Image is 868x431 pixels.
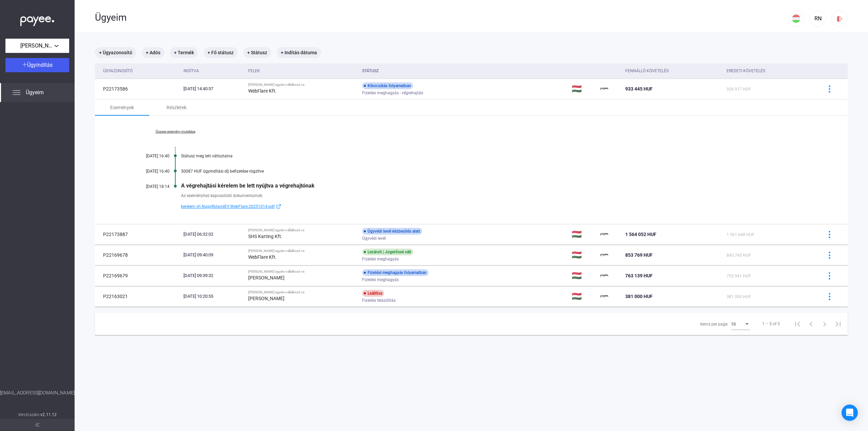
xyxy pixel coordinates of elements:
[248,290,357,294] div: [PERSON_NAME] egyéni vállalkozó vs
[181,154,814,158] div: Státusz meg lett változtatva
[12,89,20,97] img: list.svg
[95,79,181,99] td: P22173586
[600,251,609,259] img: payee-logo
[625,273,653,278] span: 763 139 HUF
[810,11,826,27] button: RN
[727,253,751,258] span: 845 745 HUF
[569,286,598,307] td: 🇭🇺
[792,15,800,23] img: HU
[183,252,243,258] div: [DATE] 09:40:09
[26,89,44,97] span: Ügyeim
[248,88,277,94] strong: WebFlare Kft.
[625,67,669,75] div: Fennálló követelés
[248,249,357,253] div: [PERSON_NAME] egyéni vállalkozó vs
[248,228,357,232] div: [PERSON_NAME] egyéni vállalkozó vs
[727,294,751,299] span: 381 000 HUF
[362,290,384,297] div: Leállítva
[166,103,186,112] div: Részletek
[248,234,282,239] strong: SHS Karting Kft.
[727,274,751,278] span: 755 941 HUF
[203,47,238,58] mat-chip: + Fő státusz
[35,423,39,427] img: arrow-double-left-grey.svg
[600,85,609,93] img: payee-logo
[569,79,598,99] td: 🇭🇺
[183,272,243,279] div: [DATE] 09:39:32
[600,292,609,300] img: payee-logo
[183,67,199,75] div: Indítva
[362,249,413,255] div: Lezárult | Jogerőssé vált
[362,234,386,242] span: Ügyvédi levél
[804,317,818,331] button: Previous page
[5,58,69,72] button: Ügyindítás
[362,82,413,89] div: Kibocsátás folyamatban
[95,47,136,58] mat-chip: + Ügyazonosító
[822,227,836,241] button: more-blue
[600,230,609,238] img: payee-logo
[822,269,836,283] button: more-blue
[181,192,814,199] div: Az eseményhez kapcsolódó dokumentumok:
[248,254,277,260] strong: WebFlare Kft.
[822,289,836,303] button: more-blue
[243,47,271,58] mat-chip: + Státusz
[826,231,833,238] img: more-blue
[181,202,814,211] a: kerelem.vh.NagyRolandEV.WebFlare.20251014.pdfexternal-link-blue
[812,15,824,23] div: RN
[625,252,653,258] span: 853 769 HUF
[103,67,178,75] div: Ügyazonosító
[359,63,569,79] th: Státusz
[362,269,429,276] div: Fizetési meghagyás folyamatban
[362,296,396,305] span: Fizetési felszólítás
[170,47,198,58] mat-chip: + Termék
[791,317,804,331] button: First page
[822,248,836,262] button: more-blue
[818,317,831,331] button: Next page
[727,232,754,237] span: 1 561 648 HUF
[27,62,53,68] span: Ügyindítás
[95,224,181,244] td: P22173887
[183,67,243,75] div: Indítva
[129,130,222,134] a: Összes esemény mutatása
[248,296,284,301] strong: [PERSON_NAME]
[103,67,133,75] div: Ügyazonosító
[625,232,656,237] span: 1 564 052 HUF
[248,83,357,87] div: [PERSON_NAME] egyéni vállalkozó vs
[625,67,721,75] div: Fennálló követelés
[731,322,736,327] span: 10
[277,47,321,58] mat-chip: + Indítás dátuma
[20,13,54,26] img: white-payee-white-dot.svg
[842,405,858,421] div: Open Intercom Messenger
[20,42,54,50] span: [PERSON_NAME] egyéni vállalkozó
[129,184,170,189] div: [DATE] 18:14
[727,87,751,92] span: 926 917 HUF
[362,255,399,263] span: Fizetési meghagyás
[5,39,69,53] button: [PERSON_NAME] egyéni vállalkozó
[248,275,284,280] strong: [PERSON_NAME]
[183,231,243,238] div: [DATE] 06:32:02
[727,67,814,75] div: Eredeti követelés
[826,85,833,93] img: more-blue
[569,266,598,286] td: 🇭🇺
[95,12,788,23] div: Ügyeim
[762,320,780,328] div: 1 – 5 of 5
[181,182,814,189] div: A végrehajtási kérelem be lett nyújtva a végrehajtónak
[831,11,848,27] button: logout-red
[831,317,845,331] button: Last page
[826,293,833,300] img: more-blue
[110,103,134,112] div: Események
[826,252,833,259] img: more-blue
[700,320,728,328] div: Items per page:
[181,169,814,174] div: 50087 HUF ügyindítási díj befizetése rögzítve
[129,154,170,158] div: [DATE] 16:40
[569,224,598,244] td: 🇭🇺
[248,270,357,274] div: [PERSON_NAME] egyéni vállalkozó vs
[822,82,836,96] button: more-blue
[569,245,598,265] td: 🇭🇺
[95,245,181,265] td: P22169678
[275,204,283,209] img: external-link-blue
[22,62,27,67] img: plus-white.svg
[248,67,357,75] div: Felek
[248,67,260,75] div: Felek
[183,293,243,300] div: [DATE] 10:20:55
[600,272,609,280] img: payee-logo
[826,272,833,279] img: more-blue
